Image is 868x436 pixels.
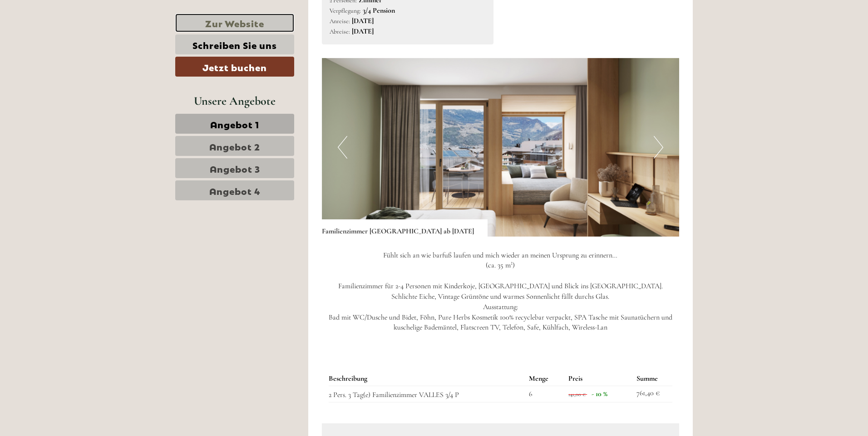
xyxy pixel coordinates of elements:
[352,27,374,36] b: [DATE]
[210,117,259,130] span: Angebot 1
[209,140,260,152] span: Angebot 2
[175,34,294,54] a: Schreiben Sie uns
[363,6,395,15] b: 3/4 Pension
[330,28,350,35] small: Abreise:
[525,372,565,386] th: Menge
[322,250,680,333] p: Fühlt sich an wie barfuß laufen und mich wieder an meinen Ursprung zu erinnern… (ca. 35 m²) Famil...
[322,219,488,237] div: Familienzimmer [GEOGRAPHIC_DATA] ab [DATE]
[322,58,680,237] img: image
[592,389,607,398] span: - 10 %
[338,136,347,159] button: Previous
[158,7,201,22] div: Samstag
[330,7,361,15] small: Verpflegung:
[329,372,526,386] th: Beschreibung
[525,386,565,402] td: 6
[7,24,133,52] div: Guten Tag, wie können wir Ihnen helfen?
[329,386,526,402] td: 2 Pers. 3 Tag(e) Familienzimmer VALLES 3/4 P
[210,162,260,174] span: Angebot 3
[330,17,350,25] small: Anreise:
[175,92,294,109] div: Unsere Angebote
[352,16,374,25] b: [DATE]
[175,57,294,77] a: Jetzt buchen
[633,372,672,386] th: Summe
[654,136,663,159] button: Next
[14,44,129,50] small: 14:18
[209,184,261,197] span: Angebot 4
[565,372,633,386] th: Preis
[633,386,672,402] td: 761,40 €
[294,235,358,255] button: Senden
[175,14,294,32] a: Zur Website
[14,26,129,34] div: [GEOGRAPHIC_DATA]
[568,391,586,397] span: 141,00 €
